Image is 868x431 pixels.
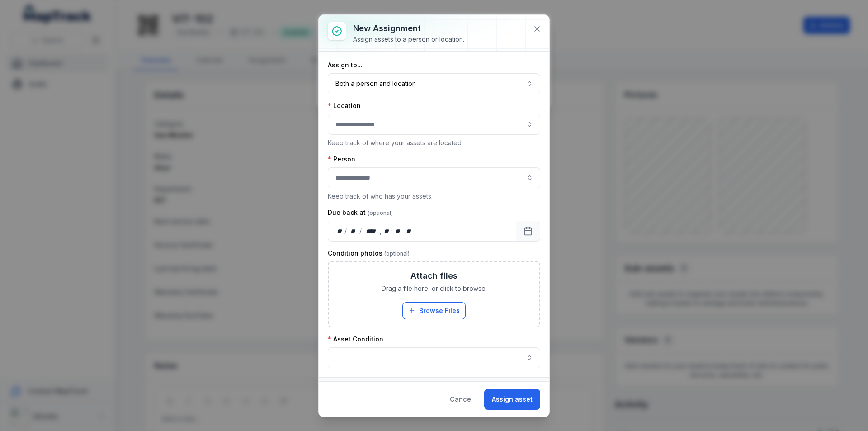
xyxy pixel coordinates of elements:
button: Cancel [442,389,481,410]
label: Location [328,101,361,110]
label: Person [328,155,355,164]
button: Both a person and location [328,73,540,94]
p: Keep track of who has your assets. [328,192,540,201]
p: Keep track of where your assets are located. [328,138,540,147]
label: Assign to... [328,61,363,70]
label: Asset Condition [328,335,383,344]
input: assignment-add:person-label [328,167,540,188]
div: month, [348,227,360,236]
div: / [344,227,348,236]
button: Assets1 [319,378,549,396]
button: Browse Files [402,302,466,319]
div: year, [363,227,379,236]
label: Due back at [328,208,393,217]
div: minute, [393,227,402,236]
div: am/pm, [404,227,414,236]
label: Condition photos [328,249,410,258]
div: Assign assets to a person or location. [353,35,464,44]
div: , [380,227,382,236]
h3: New assignment [353,22,464,35]
div: / [359,227,363,236]
div: day, [335,227,344,236]
span: Drag a file here, or click to browse. [382,284,487,293]
div: hour, [382,227,392,236]
div: : [391,227,393,236]
button: Assign asset [484,389,540,410]
h3: Attach files [410,270,458,282]
button: Calendar [516,221,540,242]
